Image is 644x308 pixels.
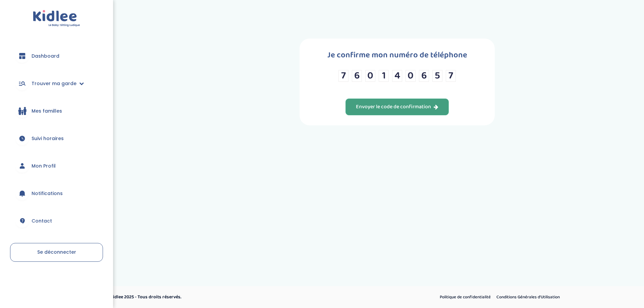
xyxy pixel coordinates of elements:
[32,53,59,60] span: Dashboard
[32,190,63,197] span: Notifications
[32,163,56,170] span: Mon Profil
[356,103,438,111] div: Envoyer le code de confirmation
[10,71,103,96] a: Trouver ma garde
[10,154,103,178] a: Mon Profil
[33,10,80,27] img: logo.svg
[10,243,103,262] a: Se déconnecter
[494,293,562,302] a: Conditions Générales d’Utilisation
[32,135,64,142] span: Suivi horaires
[10,99,103,123] a: Mes familles
[37,249,76,255] span: Se déconnecter
[106,294,351,301] p: © Kidlee 2025 - Tous droits réservés.
[10,181,103,205] a: Notifications
[437,293,493,302] a: Politique de confidentialité
[10,209,103,233] a: Contact
[10,44,103,68] a: Dashboard
[345,99,449,115] button: Envoyer le code de confirmation
[32,80,76,87] span: Trouver ma garde
[10,126,103,150] a: Suivi horaires
[327,49,467,62] h1: Je confirme mon numéro de téléphone
[32,108,62,115] span: Mes familles
[32,218,52,225] span: Contact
